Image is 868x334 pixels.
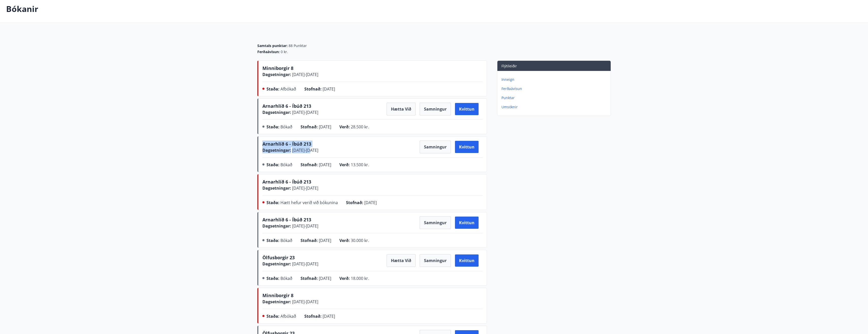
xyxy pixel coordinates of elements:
span: Verð : [339,276,350,281]
span: Stofnað : [304,86,322,92]
span: Minniborgir 8 [262,65,293,71]
button: Samningur [420,103,451,115]
p: Punktar [501,95,609,100]
span: Dagsetningar : [262,110,291,115]
span: [DATE] - [DATE] [291,261,318,267]
span: Flýtileiðir [501,64,517,68]
span: Arnarhlíð 6 - Íbúð 213 [262,179,311,185]
span: Staða : [266,313,279,319]
span: Stofnað : [301,238,318,243]
span: Ferðaávísun : [257,49,280,54]
span: Staða : [266,124,279,130]
span: 13.500 kr. [351,162,369,168]
span: Afbókað [280,86,296,92]
span: Staða : [266,162,279,168]
button: Hætta við [387,254,416,267]
span: Ölfusborgir 23 [262,254,295,261]
span: Dagsetningar : [262,72,291,77]
span: [DATE] - [DATE] [291,72,318,77]
span: Verð : [339,162,350,168]
span: Minniborgir 8 [262,292,293,298]
span: [DATE] - [DATE] [291,110,318,115]
span: [DATE] [319,162,331,168]
p: Ferðaávísun [501,86,609,91]
button: Samningur [420,254,451,267]
span: 28.500 kr. [351,124,369,130]
span: Bókað [280,276,292,281]
span: Dagsetningar : [262,147,291,153]
span: [DATE] [319,276,331,281]
span: Hætt hefur verið við bókunina [280,200,338,205]
span: 0 kr. [281,49,288,54]
span: [DATE] [323,313,335,319]
span: Dagsetningar : [262,299,291,305]
span: [DATE] - [DATE] [291,299,318,305]
span: Staða : [266,86,279,92]
span: [DATE] [323,86,335,92]
button: Kvittun [455,141,479,153]
span: 88 Punktar [289,43,307,48]
p: Inneign [501,77,609,82]
button: Kvittun [455,254,479,267]
span: Dagsetningar : [262,261,291,267]
p: Umsóknir [501,104,609,110]
span: [DATE] [319,124,331,130]
span: Arnarhlíð 6 - Íbúð 213 [262,217,311,223]
button: Samningur [420,141,451,153]
span: [DATE] - [DATE] [291,185,318,191]
span: Arnarhlíð 6 - Íbúð 213 [262,103,311,109]
span: Bókað [280,162,292,168]
span: Arnarhlíð 6 - Íbúð 213 [262,141,311,147]
span: Dagsetningar : [262,223,291,229]
span: Staða : [266,200,279,205]
button: Hætta við [387,103,416,115]
button: Samningur [420,216,451,229]
span: [DATE] - [DATE] [291,223,318,229]
span: Stofnað : [301,276,318,281]
span: [DATE] [364,200,377,205]
span: Staða : [266,238,279,243]
span: 18.000 kr. [351,276,369,281]
p: Bókanir [6,3,38,14]
span: [DATE] - [DATE] [291,147,318,153]
span: Samtals punktar : [257,43,288,48]
span: Stofnað : [301,162,318,168]
span: Stofnað : [301,124,318,130]
span: Afbókað [280,313,296,319]
span: Bókað [280,124,292,130]
span: Staða : [266,276,279,281]
span: 30.000 kr. [351,238,369,243]
span: Stofnað : [346,200,363,205]
button: Kvittun [455,103,479,115]
span: Verð : [339,238,350,243]
span: Stofnað : [304,313,322,319]
span: Bókað [280,238,292,243]
span: [DATE] [319,238,331,243]
span: Dagsetningar : [262,185,291,191]
span: Verð : [339,124,350,130]
button: Kvittun [455,217,479,229]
